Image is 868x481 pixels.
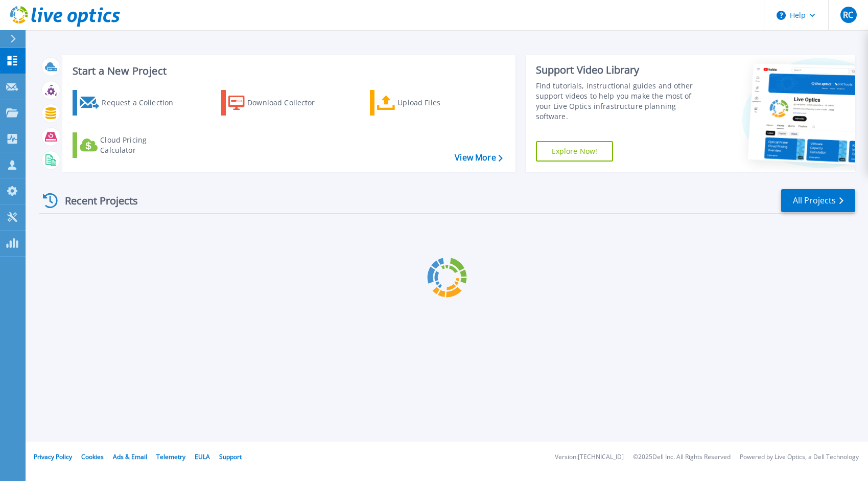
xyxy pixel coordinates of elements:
div: Request a Collection [102,93,183,113]
a: Cloud Pricing Calculator [73,132,186,158]
div: Recent Projects [39,188,152,213]
span: RC [843,11,853,19]
a: EULA [195,452,210,461]
div: Support Video Library [536,63,703,77]
a: Cookies [81,452,104,461]
a: Telemetry [156,452,185,461]
a: Request a Collection [73,90,186,116]
li: Version: [TECHNICAL_ID] [555,454,624,461]
li: Powered by Live Optics, a Dell Technology [740,454,859,461]
a: Download Collector [221,90,335,116]
div: Find tutorials, instructional guides and other support videos to help you make the most of your L... [536,81,703,122]
div: Download Collector [247,93,329,113]
a: Support [219,452,242,461]
a: View More [455,153,502,163]
a: All Projects [781,189,855,212]
a: Ads & Email [113,452,147,461]
a: Upload Files [370,90,484,116]
div: Upload Files [397,93,479,113]
li: © 2025 Dell Inc. All Rights Reserved [633,454,731,461]
h3: Start a New Project [73,65,502,77]
a: Privacy Policy [34,452,72,461]
a: Explore Now! [536,141,614,162]
div: Cloud Pricing Calculator [100,135,182,155]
